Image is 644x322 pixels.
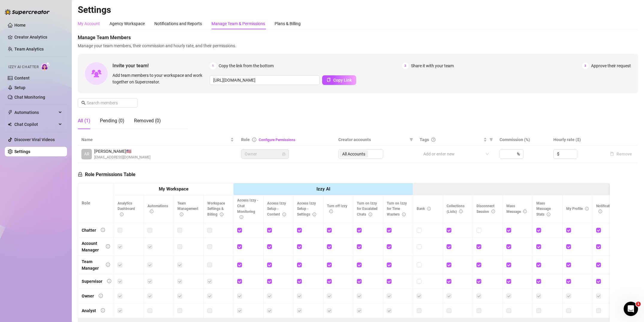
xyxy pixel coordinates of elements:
div: Agency Workspace [109,20,145,27]
span: Workspace Settings & Billing [207,201,225,217]
div: Notifications and Reports [154,20,202,27]
span: Team Management [177,201,198,217]
span: lock [78,172,83,177]
span: Automations [147,204,168,214]
div: Analyst [82,307,96,314]
span: filter [409,138,413,141]
strong: Izzy AI [316,186,330,192]
a: Setup [14,85,25,90]
span: Share it with your team [411,62,454,69]
th: Role [78,183,114,223]
span: info-circle [547,213,550,216]
div: Supervisor [82,278,102,285]
th: Name [78,134,237,146]
span: Analytics Dashboard [118,201,135,217]
span: Owner [245,149,285,158]
span: Turn off Izzy [327,204,347,214]
span: My Profile [566,207,589,211]
span: Tags [420,136,429,143]
span: info-circle [180,213,183,216]
th: Commission (%) [496,134,550,146]
span: search [81,101,86,105]
div: My Account [78,20,100,27]
span: info-circle [459,210,463,213]
span: 1 [636,302,641,306]
span: info-circle [220,213,223,216]
span: info-circle [369,213,372,216]
span: lock [282,152,286,156]
div: Team Manager [82,258,101,271]
span: 1 [210,62,216,69]
span: info-circle [329,210,333,213]
span: filter [408,135,414,144]
span: Turn on Izzy for Time Wasters [387,201,407,217]
h5: Role Permissions Table [78,171,136,178]
span: info-circle [252,138,256,142]
span: info-circle [106,244,110,248]
span: thunderbolt [8,110,13,115]
span: info-circle [107,279,111,283]
span: Access Izzy - Chat Monitoring [237,198,258,219]
img: logo-BBDzfeDw.svg [5,9,50,15]
a: Settings [14,149,30,154]
div: Pending (0) [100,117,124,124]
img: Chat Copilot [8,122,12,126]
span: Mass Message [506,204,527,214]
div: All (1) [78,117,90,124]
h2: Settings [78,4,638,16]
span: copy [327,78,331,82]
span: info-circle [585,207,589,210]
input: Search members [87,100,129,106]
span: 3 [582,62,589,69]
button: Copy Link [322,75,356,85]
a: Chat Monitoring [14,95,45,100]
span: info-circle [491,210,495,213]
span: Mass Message Stats [536,201,551,217]
img: AI Chatter [41,62,50,71]
a: Discover Viral Videos [14,137,55,142]
span: filter [488,135,494,144]
button: Remove [608,150,634,158]
span: Approve their request [591,62,631,69]
span: 2 [402,62,409,69]
span: info-circle [240,215,243,219]
div: Account Manager [82,240,101,253]
span: info-circle [402,213,406,216]
th: Hourly rate ($) [550,134,604,146]
a: Content [14,76,30,80]
span: info-circle [313,213,316,216]
span: Turn on Izzy for Escalated Chats [357,201,377,217]
a: Home [14,23,26,28]
span: Automations [14,108,57,117]
a: Configure Permissions [259,138,295,142]
div: Owner [82,293,94,299]
span: Collections (Lists) [447,204,465,214]
span: Name [81,136,229,143]
span: AR [84,151,89,157]
span: info-circle [101,228,105,232]
span: Disconnect Session [476,204,495,214]
div: Plans & Billing [275,20,301,27]
span: info-circle [101,308,105,312]
span: Manage your team members, their commission and hourly rate, and their permissions. [78,42,638,49]
span: Izzy AI Chatter [8,64,39,70]
span: info-circle [427,207,431,210]
span: [EMAIL_ADDRESS][DOMAIN_NAME] [94,155,150,160]
strong: My Workspace [159,186,188,192]
span: Access Izzy Setup - Content [267,201,286,217]
span: Copy Link [333,78,352,83]
div: Manage Team & Permissions [211,20,265,27]
span: Copy the link from the bottom [219,62,274,69]
a: Creator Analytics [14,32,62,42]
span: Invite your team! [112,62,210,69]
span: question-circle [431,138,436,142]
span: Notifications [596,204,616,214]
span: info-circle [120,213,124,216]
span: Chat Copilot [14,120,57,129]
span: info-circle [99,294,103,298]
iframe: Intercom live chat [624,302,638,316]
span: Add team members to your workspace and work together on Supercreator. [112,72,207,85]
a: Team Analytics [14,47,44,51]
span: Role [241,137,250,142]
div: Chatter [82,227,96,234]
